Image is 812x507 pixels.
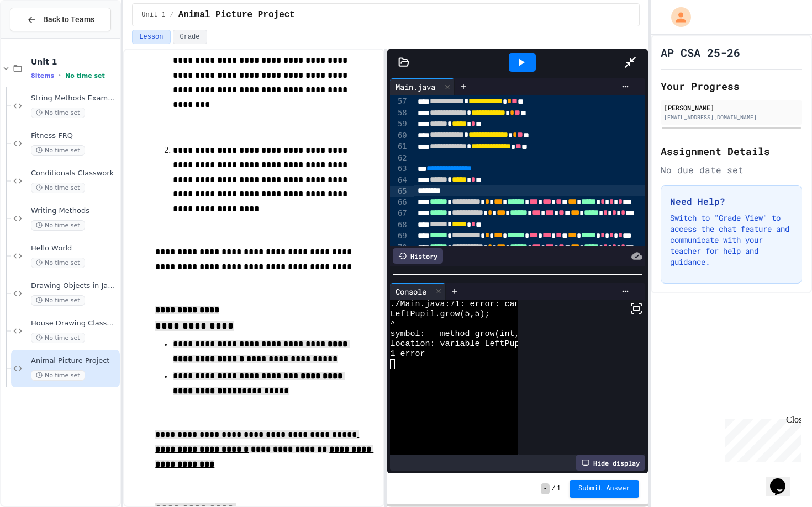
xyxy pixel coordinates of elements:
div: 61 [390,141,408,152]
button: Grade [173,30,207,44]
button: Lesson [132,30,170,44]
div: 58 [390,108,408,119]
span: No time set [31,333,85,343]
span: No time set [31,220,85,231]
span: Animal Picture Project [178,8,295,22]
span: Submit Answer [578,484,630,493]
div: Console [390,286,432,297]
iframe: chat widget [720,415,801,462]
span: 8 items [31,72,54,79]
div: [EMAIL_ADDRESS][DOMAIN_NAME] [664,113,799,121]
span: location: variable LeftPupil of type Circle [390,339,604,349]
span: Hello World [31,244,118,253]
span: Fitness FRQ [31,131,118,141]
button: Back to Teams [10,8,111,31]
div: 63 [390,163,408,174]
span: No time set [31,295,85,306]
div: 57 [390,96,408,107]
span: Back to Teams [43,14,94,25]
div: Hide display [576,455,645,471]
div: 68 [390,220,408,231]
span: No time set [31,370,85,381]
span: - [541,483,549,494]
span: 1 error [390,349,425,359]
div: 70 [390,242,408,253]
span: No time set [31,258,85,268]
h2: Assignment Details [661,143,802,159]
div: Main.java [390,78,455,95]
span: Writing Methods [31,206,118,216]
div: 67 [390,208,408,219]
h1: AP CSA 25-26 [661,45,740,60]
span: / [170,10,174,19]
span: No time set [31,108,85,118]
span: Conditionals Classwork [31,169,118,178]
span: ./Main.java:71: error: cannot find symbol [390,300,594,309]
div: 66 [390,197,408,208]
span: No time set [65,72,105,79]
div: My Account [660,4,694,30]
div: 64 [390,175,408,186]
span: Animal Picture Project [31,356,118,366]
div: 59 [390,119,408,130]
div: Main.java [390,81,441,93]
div: [PERSON_NAME] [664,103,799,113]
div: Console [390,283,446,300]
span: LeftPupil.grow(5,5); [390,309,489,319]
span: House Drawing Classwork [31,319,118,328]
div: History [393,248,443,264]
span: Unit 1 [141,10,165,19]
span: Drawing Objects in Java - HW Playposit Code [31,281,118,291]
span: • [59,71,61,80]
div: 69 [390,231,408,242]
button: Submit Answer [570,480,639,498]
span: No time set [31,145,85,156]
span: No time set [31,183,85,193]
div: Chat with us now!Close [4,4,76,70]
span: ^ [390,319,395,329]
div: 62 [390,153,408,164]
h3: Need Help? [670,195,793,208]
span: symbol: method grow(int,int) [390,329,539,339]
span: Unit 1 [31,57,118,67]
span: / [552,484,556,493]
div: No due date set [661,163,802,177]
span: 1 [557,484,561,493]
p: Switch to "Grade View" to access the chat feature and communicate with your teacher for help and ... [670,212,793,268]
div: 65 [390,186,408,197]
div: 60 [390,130,408,141]
h2: Your Progress [661,78,802,94]
span: String Methods Examples [31,94,118,103]
iframe: chat widget [766,463,801,496]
